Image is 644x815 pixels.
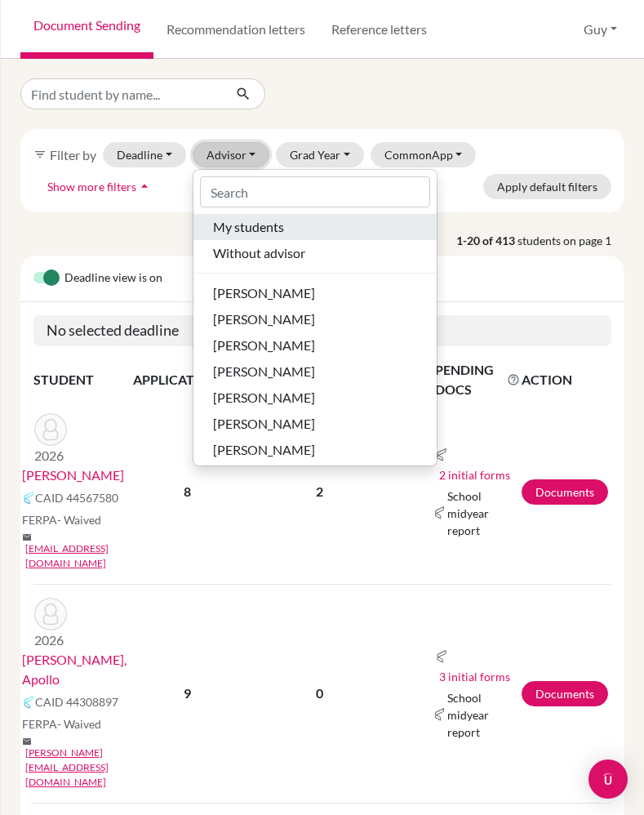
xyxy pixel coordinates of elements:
[20,78,223,109] input: Find student by name...
[438,465,511,484] button: 2 initial forms
[22,465,124,485] a: [PERSON_NAME]
[193,359,437,385] button: [PERSON_NAME]
[483,174,611,199] button: Apply default filters
[371,142,477,167] button: CommonApp
[522,681,608,706] a: Documents
[193,214,437,240] button: My students
[25,746,144,790] a: [PERSON_NAME][EMAIL_ADDRESS][DOMAIN_NAME]
[22,696,35,709] img: Common App logo
[522,479,608,505] a: Documents
[193,280,437,306] button: [PERSON_NAME]
[276,142,364,167] button: Grad Year
[184,483,191,499] b: 8
[33,148,47,161] i: filter_list
[193,385,437,411] button: [PERSON_NAME]
[22,715,101,733] span: FERPA
[213,440,315,460] span: [PERSON_NAME]
[521,359,611,400] th: ACTION
[213,243,305,263] span: Without advisor
[22,532,32,542] span: mail
[456,232,517,249] strong: 1-20 of 413
[435,448,448,461] img: Common App logo
[435,708,444,721] img: Common App logo
[213,217,284,237] span: My students
[193,142,270,167] button: Advisor
[435,506,444,519] img: Common App logo
[64,269,162,288] span: Deadline view is on
[193,437,437,463] button: [PERSON_NAME]
[200,176,430,207] input: Search
[193,169,437,466] div: Advisor
[22,737,32,746] span: mail
[57,717,101,731] span: - Waived
[47,180,136,194] span: Show more filters
[213,388,315,407] span: [PERSON_NAME]
[447,689,520,741] span: School midyear report
[34,413,67,446] img: Berko-Boateng, Andrew
[22,511,101,528] span: FERPA
[213,310,315,329] span: [PERSON_NAME]
[193,240,437,266] button: Without advisor
[35,693,118,710] span: CAID 44308897
[213,414,315,434] span: [PERSON_NAME]
[244,684,395,703] p: 0
[447,488,520,539] span: School midyear report
[244,482,395,501] p: 2
[517,232,624,249] span: students on page 1
[34,598,67,630] img: Andreichuk, Apollo
[33,315,611,346] h5: No selected deadline
[576,14,624,45] button: Guy
[57,513,101,527] span: - Waived
[22,492,35,505] img: Common App logo
[213,283,315,303] span: [PERSON_NAME]
[435,650,448,663] img: Common App logo
[34,446,67,465] p: 2026
[184,685,191,701] b: 9
[33,359,132,400] th: STUDENT
[136,178,153,194] i: arrow_drop_up
[103,142,186,167] button: Deadline
[34,630,67,650] p: 2026
[438,667,511,686] button: 3 initial forms
[33,174,167,199] button: Show more filtersarrow_drop_up
[213,362,315,381] span: [PERSON_NAME]
[213,336,315,355] span: [PERSON_NAME]
[193,332,437,359] button: [PERSON_NAME]
[35,489,118,506] span: CAID 44567580
[133,370,242,390] span: APPLICATIONS
[193,306,437,332] button: [PERSON_NAME]
[22,650,144,689] a: [PERSON_NAME], Apollo
[50,147,96,163] span: Filter by
[435,360,521,399] span: PENDING DOCS
[25,541,144,571] a: [EMAIL_ADDRESS][DOMAIN_NAME]
[193,411,437,437] button: [PERSON_NAME]
[588,759,628,799] div: Open Intercom Messenger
